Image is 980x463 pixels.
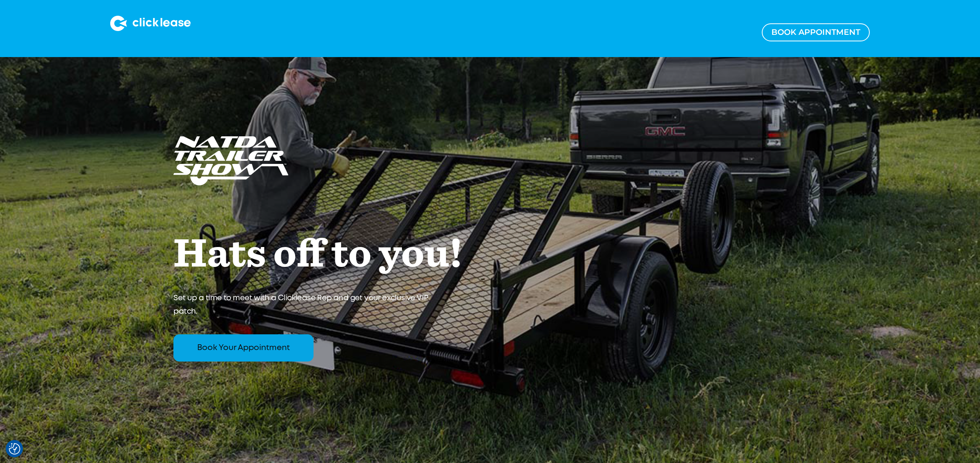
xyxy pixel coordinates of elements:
img: Revisit consent button [9,443,20,455]
button: Consent Preferences [9,443,20,455]
a: Book your appointment [173,334,314,362]
h1: Hats off to you! [173,232,474,276]
p: Set up a time to meet with a Clicklease Rep and get your exclusive VIP patch. [173,292,450,319]
a: Book appointment [762,23,870,41]
img: Clicklease logo [110,16,191,31]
